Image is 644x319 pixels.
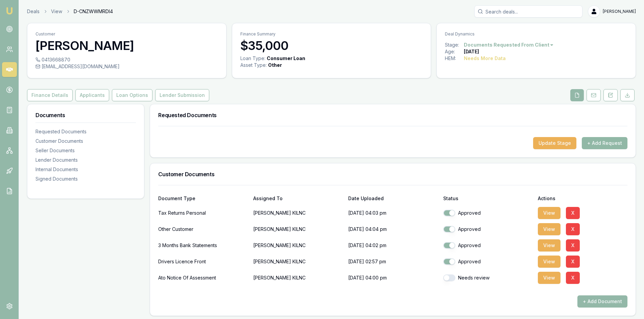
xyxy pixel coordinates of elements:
[74,8,113,15] span: D-CNZWWMRDI4
[582,137,627,149] button: + Add Request
[566,223,580,235] button: X
[240,62,267,69] div: Asset Type :
[538,256,560,268] button: View
[533,137,576,149] button: Update Stage
[348,239,438,252] p: [DATE] 04:02 pm
[253,239,343,252] p: [PERSON_NAME] KILNC
[27,8,40,15] a: Deals
[443,242,533,249] div: Approved
[464,48,479,55] div: [DATE]
[35,56,218,63] div: 0413668870
[35,157,136,163] div: Lender Documents
[538,196,627,201] div: Actions
[348,271,438,285] p: [DATE] 04:00 pm
[566,256,580,268] button: X
[154,89,211,101] a: Lender Submission
[75,89,109,101] button: Applicants
[445,42,464,48] div: Stage:
[158,112,627,118] h3: Requested Documents
[253,196,343,201] div: Assigned To
[445,48,464,55] div: Age:
[155,89,209,101] button: Lender Submission
[51,8,62,15] a: View
[253,206,343,220] p: [PERSON_NAME] KILNC
[603,9,636,14] span: [PERSON_NAME]
[35,147,136,154] div: Seller Documents
[112,89,152,101] button: Loan Options
[27,89,74,101] a: Finance Details
[35,39,218,52] h3: [PERSON_NAME]
[158,206,248,220] div: Tax Returns Personal
[27,89,73,101] button: Finance Details
[240,31,423,37] p: Finance Summary
[158,271,248,285] div: Ato Notice Of Assessment
[267,55,305,62] div: Consumer Loan
[158,222,248,236] div: Other Customer
[268,62,282,69] div: Other
[538,207,560,219] button: View
[474,5,582,18] input: Search deals
[464,42,554,48] button: Documents Requested From Client
[445,55,464,62] div: HEM:
[348,206,438,220] p: [DATE] 04:03 pm
[158,196,248,201] div: Document Type
[566,239,580,251] button: X
[443,258,533,265] div: Approved
[35,176,136,182] div: Signed Documents
[538,272,560,284] button: View
[5,7,14,15] img: emu-icon-u.png
[577,295,627,308] button: + Add Document
[158,171,627,177] h3: Customer Documents
[566,207,580,219] button: X
[35,128,136,135] div: Requested Documents
[348,255,438,268] p: [DATE] 02:57 pm
[538,239,560,251] button: View
[74,89,111,101] a: Applicants
[111,89,154,101] a: Loan Options
[35,166,136,173] div: Internal Documents
[253,271,343,285] p: [PERSON_NAME] KILNC
[35,112,136,118] h3: Documents
[35,31,218,37] p: Customer
[443,226,533,233] div: Approved
[348,196,438,201] div: Date Uploaded
[464,55,506,62] div: Needs More Data
[348,222,438,236] p: [DATE] 04:04 pm
[443,210,533,216] div: Approved
[240,39,423,52] h3: $35,000
[443,274,533,281] div: Needs review
[253,222,343,236] p: [PERSON_NAME] KILNC
[158,255,248,268] div: Drivers Licence Front
[35,138,136,144] div: Customer Documents
[445,31,627,37] p: Deal Dynamics
[253,255,343,268] p: [PERSON_NAME] KILNC
[35,63,218,70] div: [EMAIL_ADDRESS][DOMAIN_NAME]
[443,196,533,201] div: Status
[158,239,248,252] div: 3 Months Bank Statements
[538,223,560,235] button: View
[566,272,580,284] button: X
[27,8,113,15] nav: breadcrumb
[240,55,265,62] div: Loan Type:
